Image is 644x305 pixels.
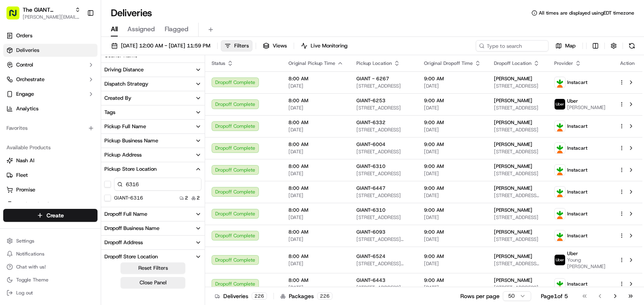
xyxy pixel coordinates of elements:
[101,63,205,77] button: Driving Distance
[288,141,343,148] span: 8:00 AM
[8,8,24,24] img: Nash
[3,122,97,135] div: Favorites
[6,172,94,179] a: Fleet
[626,40,638,52] button: Refresh
[317,292,333,300] div: 226
[567,210,587,217] span: Instacart
[104,210,147,218] div: Dropoff Full Name
[23,14,80,20] span: [PERSON_NAME][EMAIL_ADDRESS][PERSON_NAME][DOMAIN_NAME]
[555,165,565,175] img: profile_instacart_ahold_partner.png
[356,60,392,67] span: Pickup Location
[356,148,411,155] span: [STREET_ADDRESS]
[6,157,94,164] a: Nash AI
[424,105,481,111] span: [DATE]
[3,183,97,196] button: Promise
[104,151,142,159] div: Pickup Address
[3,88,97,101] button: Engage
[554,60,573,67] span: Provider
[101,134,205,148] button: Pickup Business Name
[424,170,481,177] span: [DATE]
[494,141,532,148] span: [PERSON_NAME]
[552,40,579,52] button: Map
[3,29,97,42] a: Orders
[3,261,97,273] button: Chat with us!
[494,277,532,284] span: [PERSON_NAME]
[3,209,97,222] button: Create
[424,253,481,260] span: 9:00 AM
[494,170,541,177] span: [STREET_ADDRESS]
[16,251,44,257] span: Notifications
[424,236,481,243] span: [DATE]
[16,32,32,39] span: Orders
[101,148,205,162] button: Pickup Address
[288,284,343,291] span: [DATE]
[104,95,131,102] div: Created By
[555,121,565,131] img: profile_instacart_ahold_partner.png
[111,24,118,34] span: All
[76,118,130,126] span: API Documentation
[3,248,97,260] button: Notifications
[567,167,587,173] span: Instacart
[80,137,98,144] span: Pylon
[356,236,411,243] span: [STREET_ADDRESS][DEMOGRAPHIC_DATA]
[16,290,33,296] span: Log out
[494,127,541,133] span: [STREET_ADDRESS]
[356,207,386,213] span: GIANT-6310
[234,42,249,49] span: Filters
[259,40,290,52] button: Views
[539,10,634,16] span: All times are displayed using EDT timezone
[68,118,75,125] div: 💻
[356,185,386,191] span: GIANT-6447
[104,239,143,246] div: Dropoff Address
[288,75,343,82] span: 8:00 AM
[288,207,343,213] span: 8:00 AM
[111,6,152,19] h1: Deliveries
[424,60,473,67] span: Original Dropoff Time
[16,277,49,283] span: Toggle Theme
[104,137,158,144] div: Pickup Business Name
[101,91,205,105] button: Created By
[494,75,532,82] span: [PERSON_NAME]
[288,60,335,67] span: Original Pickup Time
[23,6,72,14] button: The GIANT Company
[555,255,565,265] img: profile_uber_ahold_partner.png
[424,127,481,133] span: [DATE]
[21,52,146,61] input: Got a question? Start typing here...
[127,24,155,34] span: Assigned
[356,260,411,267] span: [STREET_ADDRESS][PERSON_NAME]
[121,262,185,274] button: Reset Filters
[16,172,28,179] span: Fleet
[356,214,411,221] span: [STREET_ADDRESS]
[114,178,201,191] input: Pickup Store Location
[424,163,481,170] span: 9:00 AM
[356,170,411,177] span: [STREET_ADDRESS]
[3,44,97,57] a: Deliveries
[356,119,386,126] span: GIANT-6332
[494,229,532,235] span: [PERSON_NAME]
[3,73,97,86] button: Orchestrate
[424,148,481,155] span: [DATE]
[356,192,411,199] span: [STREET_ADDRESS]
[16,76,44,83] span: Orchestrate
[424,277,481,284] span: 9:00 AM
[6,201,94,208] a: Product Catalog
[619,60,636,67] div: Action
[215,292,267,300] div: Deliveries
[541,292,568,300] div: Page 1 of 5
[494,148,541,155] span: [STREET_ADDRESS]
[356,284,411,291] span: [STREET_ADDRESS]
[494,163,532,170] span: [PERSON_NAME]
[567,145,587,151] span: Instacart
[494,236,541,243] span: [STREET_ADDRESS]
[356,105,411,111] span: [STREET_ADDRESS]
[221,40,252,52] button: Filters
[3,287,97,299] button: Log out
[567,250,578,257] span: Uber
[212,60,225,67] span: Status
[288,163,343,170] span: 8:00 AM
[16,264,46,270] span: Chat with us!
[5,114,65,129] a: 📗Knowledge Base
[311,42,347,49] span: Live Monitoring
[121,277,185,288] button: Close Panel
[460,292,500,300] p: Rows per page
